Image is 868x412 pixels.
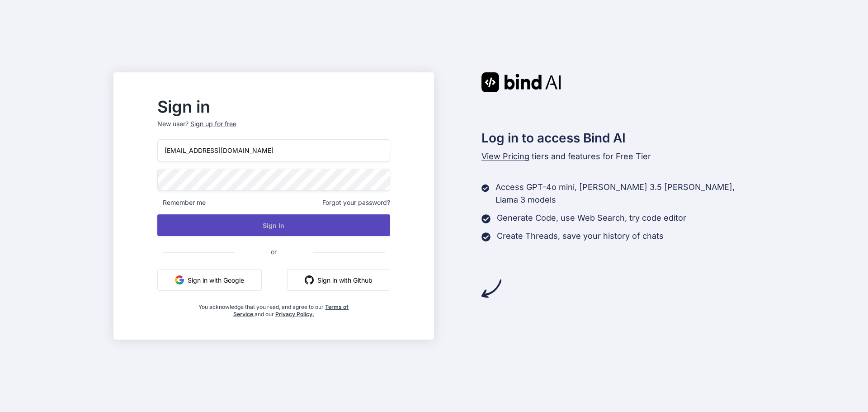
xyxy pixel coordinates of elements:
a: Terms of Service [233,303,349,317]
img: arrow [481,279,501,298]
img: github [305,275,314,284]
h2: Sign in [157,99,390,114]
div: You acknowledge that you read, and agree to our and our [196,298,352,318]
p: New user? [157,119,390,139]
p: Access GPT-4o mini, [PERSON_NAME] 3.5 [PERSON_NAME], Llama 3 models [495,181,755,206]
img: Bind AI logo [481,72,561,92]
p: tiers and features for Free Tier [481,150,755,163]
div: Sign up for free [190,119,236,128]
p: Generate Code, use Web Search, try code editor [497,212,686,224]
input: Login or Email [157,139,390,161]
span: Remember me [157,198,206,207]
span: or [235,241,313,263]
button: Sign in with Google [157,269,262,291]
button: Sign In [157,214,390,236]
span: View Pricing [481,152,529,161]
button: Sign in with Github [287,269,390,291]
a: Privacy Policy. [275,311,314,317]
p: Create Threads, save your history of chats [497,230,664,242]
img: google [175,275,184,284]
h2: Log in to access Bind AI [481,128,755,147]
span: Forgot your password? [322,198,390,207]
